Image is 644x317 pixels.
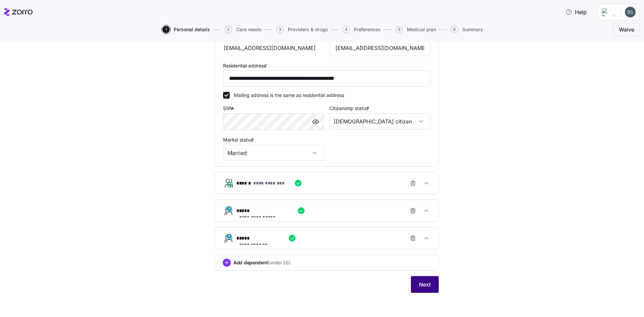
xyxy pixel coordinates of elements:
[411,276,439,293] button: Next
[162,26,170,33] span: 1
[342,26,381,33] button: 4Preferences
[233,259,290,266] span: Add dependent
[162,26,210,33] button: 1Personal details
[329,113,430,129] input: Select citizenship status
[268,259,290,266] span: (under 26)
[625,7,636,17] img: 8c0b3fcd0f809d0ae6fe2df5e3a96135
[276,26,284,33] span: 3
[451,26,458,33] span: 6
[560,5,592,19] button: Help
[602,8,615,16] img: Employer logo
[619,25,634,34] span: Waive
[395,26,403,33] span: 5
[566,8,587,16] span: Help
[225,26,262,33] button: 2Care needs
[276,26,328,33] button: 3Providers & drugs
[613,23,640,36] button: Waive
[161,26,210,33] a: 1Personal details
[223,259,231,267] svg: add icon
[395,26,436,33] button: 5Medical plan
[223,105,236,112] label: SSN
[462,27,483,32] span: Summary
[419,280,431,288] span: Next
[354,27,381,32] span: Preferences
[329,105,371,112] label: Citizenship status
[407,27,436,32] span: Medical plan
[174,27,210,32] span: Personal details
[223,145,324,161] input: Select marital status
[236,27,262,32] span: Care needs
[451,26,483,33] button: 6Summary
[329,40,430,56] input: Email
[223,136,255,144] label: Marital status
[342,26,350,33] span: 4
[223,62,268,69] label: Residential address
[230,92,344,99] label: Mailing address is the same as residential address
[288,27,328,32] span: Providers & drugs
[225,26,232,33] span: 2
